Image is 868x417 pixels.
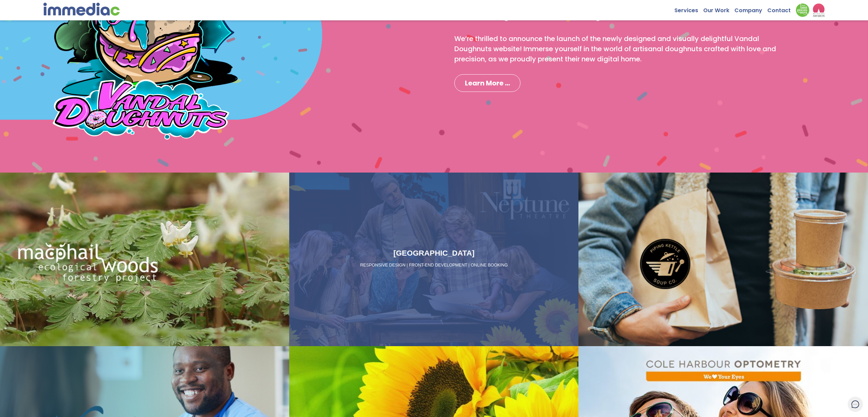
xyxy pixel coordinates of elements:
a: Our Work [703,3,734,14]
img: immediac [43,3,120,16]
h3: [GEOGRAPHIC_DATA] [292,247,576,259]
span: Learn More ... [465,78,510,88]
a: [GEOGRAPHIC_DATA] RESPONSIVE DESIGN | FRONT-END DEVELOPMENT | ONLINE BOOKING [289,173,578,346]
a: Contact [767,3,796,14]
a: Learn More ... [454,74,520,92]
img: logo2_wea_nobg.webp [813,3,825,17]
a: Company [734,3,767,14]
p: RESPONSIVE DESIGN | FRONT-END DEVELOPMENT | ONLINE BOOKING [292,262,576,269]
span: We’re thrilled to announce the launch of the newly designed and visually delightful Vandal Doughn... [454,34,776,64]
a: Services [674,3,703,14]
img: Down [796,3,809,17]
